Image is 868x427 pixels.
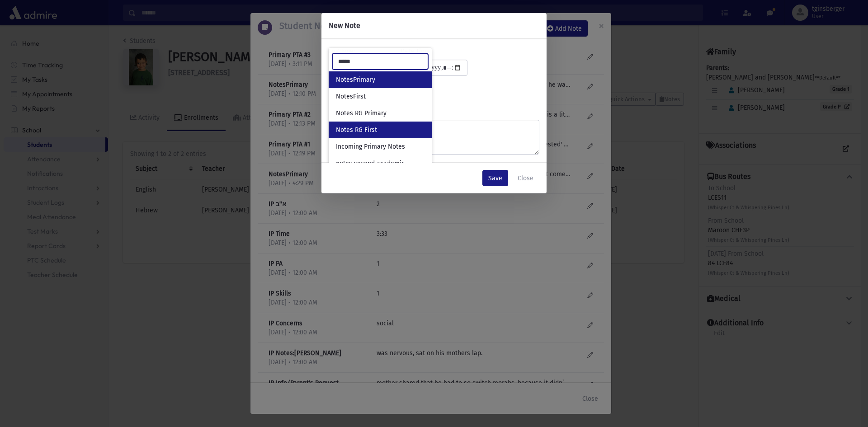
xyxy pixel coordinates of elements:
span: Notes RG Primary [336,109,387,118]
span: Incoming Primary Notes [336,142,405,151]
h6: New Note [329,20,360,31]
label: Date Time [401,47,430,56]
button: Save [482,170,508,186]
input: Search [332,53,428,70]
label: Log Type: [329,47,355,56]
span: notes second academic [336,159,405,168]
span: NotesFirst [336,92,366,101]
span: NotesPrimary [336,75,375,84]
button: Close [512,170,539,186]
span: Notes RG First [336,126,377,135]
